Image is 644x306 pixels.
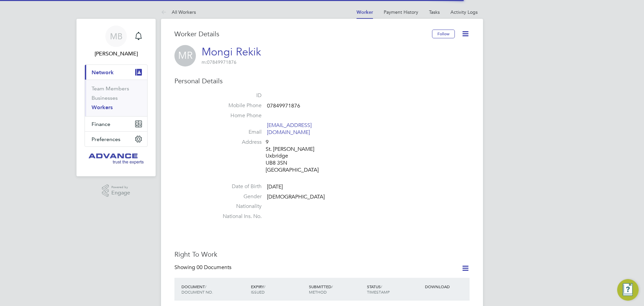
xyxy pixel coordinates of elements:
span: 07849971876 [267,102,300,109]
div: Network [85,80,147,116]
button: Engage Resource Center [617,279,639,301]
a: Payment History [384,9,418,15]
label: Mobile Phone [215,102,262,109]
span: m: [202,59,207,65]
div: STATUS [365,280,423,298]
span: 00 Documents [197,264,231,271]
span: / [205,284,206,289]
a: Worker [357,9,373,15]
span: DOCUMENT NO. [181,289,213,295]
a: Businesses [92,95,118,101]
span: / [381,284,382,289]
label: Home Phone [215,112,262,119]
a: [EMAIL_ADDRESS][DOMAIN_NAME] [267,122,312,136]
a: Team Members [92,85,129,92]
span: / [264,284,265,289]
a: MB[PERSON_NAME] [85,26,148,58]
span: Powered by [111,184,130,190]
label: ID [215,92,262,99]
div: 9 St. [PERSON_NAME] Uxbridge UB8 3SN [GEOGRAPHIC_DATA] [266,139,329,174]
span: MB [110,32,122,41]
h3: Right To Work [174,250,470,259]
h3: Personal Details [174,77,470,85]
div: EXPIRY [249,280,307,298]
a: Activity Logs [450,9,478,15]
div: SUBMITTED [307,280,365,298]
label: Nationality [215,203,262,210]
label: National Ins. No. [215,213,262,220]
span: Martin Brown [85,50,148,58]
label: Gender [215,193,262,200]
a: Mongi Rekik [202,45,261,58]
span: Preferences [92,136,120,142]
span: ISSUED [251,289,265,295]
button: Network [85,65,147,80]
span: 07849971876 [202,59,236,65]
div: DOWNLOAD [423,280,470,293]
button: Finance [85,117,147,131]
span: / [331,284,333,289]
span: [DATE] [267,183,283,190]
label: Address [215,139,262,146]
span: Engage [111,190,130,196]
img: advanceonline-logo-retina.png [89,154,144,164]
span: [DEMOGRAPHIC_DATA] [267,193,325,200]
a: Tasks [429,9,440,15]
label: Date of Birth [215,183,262,190]
a: Workers [92,104,113,111]
span: MR [174,45,196,67]
nav: Main navigation [76,19,156,176]
button: Follow [432,30,455,38]
label: Email [215,129,262,136]
a: Go to home page [85,154,148,164]
span: Network [92,69,114,76]
span: Finance [92,121,110,127]
span: METHOD [309,289,327,295]
a: All Workers [161,9,196,15]
span: TIMESTAMP [367,289,390,295]
button: Preferences [85,132,147,146]
h3: Worker Details [174,30,432,38]
div: DOCUMENT [180,280,249,298]
a: Powered byEngage [102,184,130,197]
div: Showing [174,264,233,271]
